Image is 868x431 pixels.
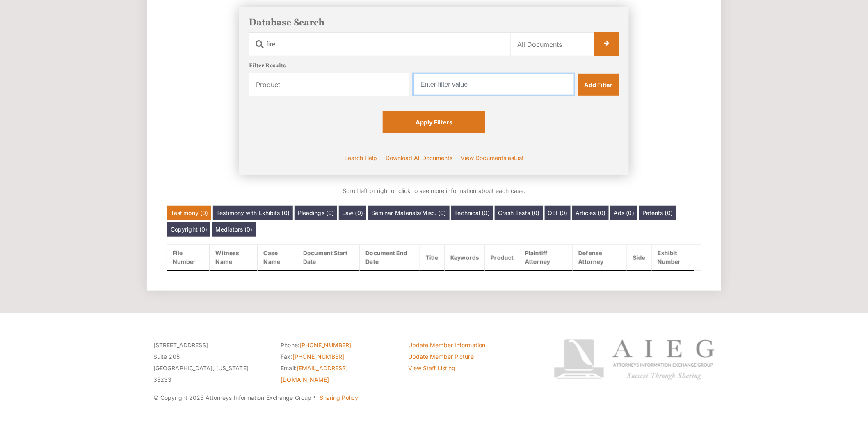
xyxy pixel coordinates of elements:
[281,339,395,351] li: Phone:
[213,206,293,220] a: Testimony with Exhibits (0)
[545,206,571,220] a: OSI (0)
[167,222,210,237] a: Copyright (0)
[485,249,519,266] a: Product
[514,154,524,161] span: List
[281,362,395,385] li: Email:
[420,249,444,266] a: Title
[445,249,484,266] a: Keywords
[297,245,359,270] a: Document Start Date
[167,245,209,270] a: File Number
[313,397,317,401] span: ·
[292,353,344,360] a: [PHONE_NUMBER]
[249,63,619,70] h5: Filter Results
[408,353,474,360] a: Update Member Picture
[572,206,609,220] a: Articles (0)
[652,245,701,270] a: Exhibit Number
[451,206,493,220] a: Technical (0)
[578,74,619,95] a: Add Filter
[459,152,525,164] a: View Documents asList
[295,206,337,220] a: Pleadings (0)
[339,206,366,220] a: Law (0)
[258,245,297,270] a: Case Name
[383,111,485,133] a: Apply Filters
[210,245,257,270] a: Witness Name
[153,339,268,385] p: [STREET_ADDRESS] Suite 205 [GEOGRAPHIC_DATA], [US_STATE] 35233
[299,342,351,348] a: [PHONE_NUMBER]
[413,74,574,95] input: Enter filter value
[320,394,358,401] a: Sharing Policy
[408,365,456,371] a: View Staff Listing
[343,152,379,164] a: Search Help
[519,245,572,270] a: Plaintiff Attorney
[360,245,420,270] a: Document End Date
[167,185,701,197] p: Scroll left or right or click to see more information about each case.
[384,152,454,164] input: Download All Documents
[212,222,256,237] a: Mediators (0)
[627,249,651,266] a: Side
[249,17,619,29] h3: Database Search
[281,351,395,362] li: Fax:
[167,206,211,220] a: Testimony (0)
[153,392,523,403] p: © Copyright 2025 Attorneys Information Exchange Group
[573,245,627,270] a: Defense Attorney
[281,365,348,383] a: [EMAIL_ADDRESS][DOMAIN_NAME]
[639,206,676,220] a: Patents (0)
[408,342,486,348] a: Update Member Information
[495,206,543,220] a: Crash Tests (0)
[554,339,715,380] img: Attorneys Information Exchange Group logo
[368,206,450,220] a: Seminar Materials/Misc. (0)
[610,206,637,220] a: Ads (0)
